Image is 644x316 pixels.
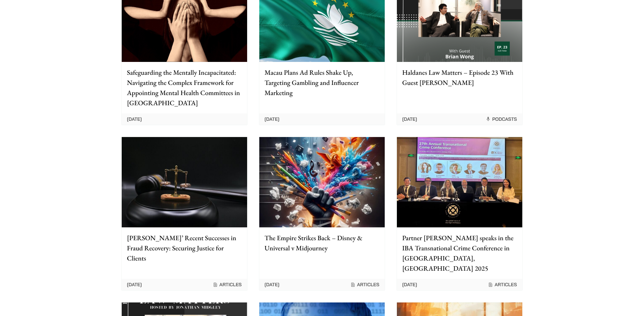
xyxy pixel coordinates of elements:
time: [DATE] [265,116,280,122]
time: [DATE] [127,281,142,288]
time: [DATE] [127,116,142,122]
time: [DATE] [265,281,280,288]
time: [DATE] [402,281,417,288]
p: Safeguarding the Mentally Incapacitated: Navigating the Complex Framework for Appointing Mental H... [127,67,242,108]
a: Partner [PERSON_NAME] speaks in the IBA Transnational Crime Conference in [GEOGRAPHIC_DATA], [GEO... [397,137,523,291]
span: Articles [213,281,242,288]
time: [DATE] [402,116,417,122]
p: The Empire Strikes Back – Disney & Universal v Midjourney [265,233,379,253]
p: [PERSON_NAME]’ Recent Successes in Fraud Recovery: Securing Justice for Clients [127,233,242,263]
span: Articles [350,281,379,288]
p: Haldanes Law Matters – Episode 23 With Guest [PERSON_NAME] [402,67,517,88]
span: Podcasts [485,116,517,122]
span: Articles [488,281,517,288]
a: [PERSON_NAME]’ Recent Successes in Fraud Recovery: Securing Justice for Clients [DATE] Articles [121,137,247,291]
a: The Empire Strikes Back – Disney & Universal v Midjourney [DATE] Articles [259,137,385,291]
p: Partner [PERSON_NAME] speaks in the IBA Transnational Crime Conference in [GEOGRAPHIC_DATA], [GEO... [402,233,517,273]
p: Macau Plans Ad Rules Shake Up, Targeting Gambling and Influencer Marketing [265,67,379,98]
